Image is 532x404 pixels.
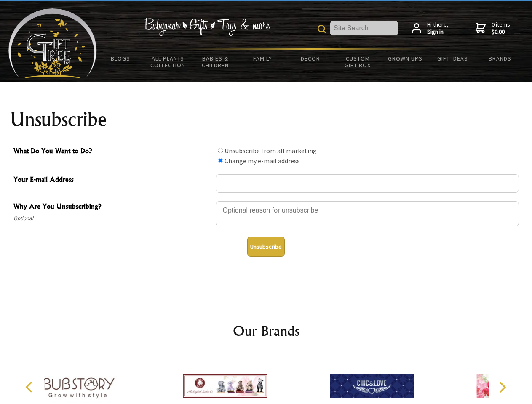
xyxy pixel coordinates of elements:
[429,50,476,67] a: Gift Ideas
[493,378,511,396] button: Next
[225,146,317,155] label: Unsubscribe from all marketing
[144,18,270,36] img: Babywear - Gifts - Toys & more
[286,50,334,67] a: Decor
[218,148,223,153] input: What Do You Want to Do?
[216,174,519,193] input: Your E-mail Address
[218,158,223,163] input: What Do You Want to Do?
[10,109,522,130] h1: Unsubscribe
[318,25,326,33] img: product search
[13,174,211,186] span: Your E-mail Address
[381,50,429,67] a: Grown Ups
[476,21,510,36] a: 0 items$0.00
[239,50,287,67] a: Family
[13,213,211,223] span: Optional
[330,21,398,35] input: Site Search
[225,157,300,165] label: Change my e-mail address
[427,28,449,36] strong: Sign in
[192,50,239,74] a: Babies & Children
[21,378,40,396] button: Previous
[247,237,285,257] button: Unsubscribe
[427,21,449,36] span: Hi there,
[8,8,97,78] img: Babyware - Gifts - Toys and more...
[13,201,211,213] span: Why Are You Unsubscribing?
[492,21,510,36] span: 0 items
[144,50,192,74] a: All Plants Collection
[492,28,510,36] strong: $0.00
[216,201,519,226] textarea: Why Are You Unsubscribing?
[412,21,449,36] a: Hi there,Sign in
[17,321,516,341] h2: Our Brands
[97,50,144,67] a: BLOGS
[13,146,211,158] span: What Do You Want to Do?
[334,50,382,74] a: Custom Gift Box
[476,50,524,67] a: Brands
